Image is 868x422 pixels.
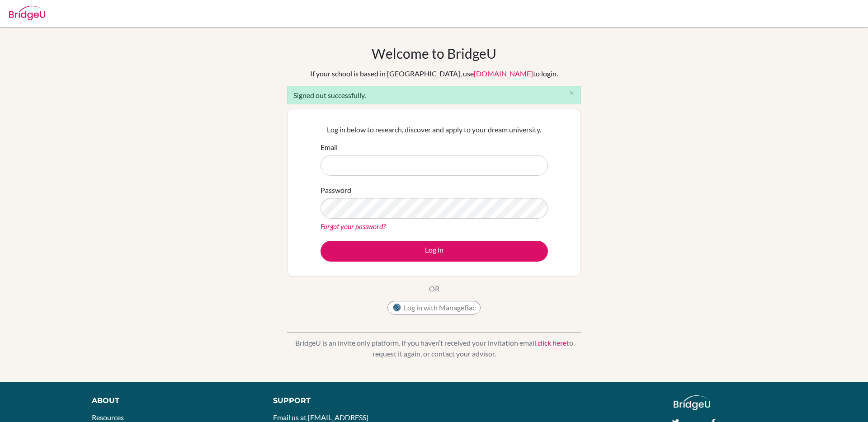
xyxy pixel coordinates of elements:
div: About [92,395,253,406]
p: OR [429,283,439,294]
h1: Welcome to BridgeU [372,45,496,61]
label: Email [321,142,338,153]
p: Log in below to research, discover and apply to your dream university. [321,124,548,135]
a: [DOMAIN_NAME] [474,69,533,78]
button: Log in [321,241,548,262]
label: Password [321,185,351,196]
a: click here [538,338,566,347]
img: Bridge-U [9,6,45,20]
p: BridgeU is an invite only platform. If you haven’t received your invitation email, to request it ... [287,338,581,359]
a: Forgot your password? [321,222,386,230]
img: logo_white@2x-f4f0deed5e89b7ecb1c2cc34c3e3d731f90f0f143d5ea2071677605dd97b5244.png [674,395,710,410]
i: close [568,89,575,96]
div: Support [273,395,424,406]
div: If your school is based in [GEOGRAPHIC_DATA], use to login. [310,68,558,79]
div: Signed out successfully. [287,86,581,104]
a: Resources [92,413,124,422]
button: Log in with ManageBac [387,301,481,314]
button: Close [562,86,580,100]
